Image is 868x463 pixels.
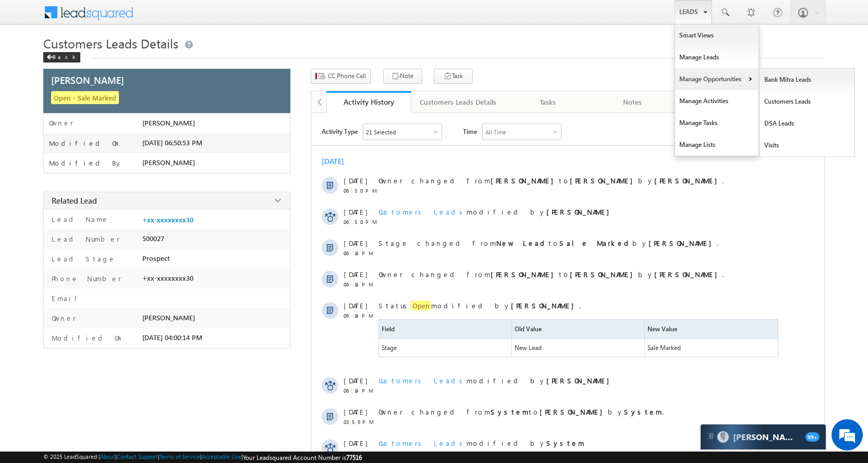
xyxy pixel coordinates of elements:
label: Owner [49,119,74,127]
span: New Lead [515,344,542,352]
span: [DATE] [344,407,367,416]
span: Stage [382,344,397,352]
strong: [PERSON_NAME] [540,407,608,416]
span: New Value [647,325,677,333]
span: 77516 [346,454,362,461]
span: Status modified by . [378,301,581,310]
span: 06:14 PM [344,387,375,394]
div: carter-dragCarter[PERSON_NAME]99+ [700,424,826,450]
button: Note [383,69,422,84]
span: Customers Leads [378,376,467,385]
strong: [PERSON_NAME] [654,176,723,185]
label: Modified On [49,333,124,342]
span: 03:59 PM [344,419,375,425]
span: modified by [378,376,615,385]
span: Time [463,123,477,139]
strong: [PERSON_NAME] [546,207,615,216]
label: Modified On [49,139,121,147]
span: [DATE] [344,270,367,279]
strong: [PERSON_NAME] [570,270,638,279]
span: New Lead [512,339,644,357]
span: Related Lead [52,195,97,206]
strong: System [546,439,584,447]
span: Owner changed from to by . [378,270,724,279]
strong: [PERSON_NAME] [491,176,559,185]
span: [DATE] [344,239,367,247]
strong: [PERSON_NAME] [491,270,559,279]
label: Email [49,294,85,303]
a: Tasks [506,91,591,113]
span: Owner changed from to by . [378,407,664,416]
span: Old Value [512,320,644,338]
span: Open - Sale Marked [51,91,119,104]
label: Owner [49,314,76,322]
span: Prospect [142,254,170,262]
a: Manage Activities [675,90,759,112]
span: Customers Leads [378,207,467,216]
strong: System [491,407,529,416]
span: 06:50 PM [344,187,375,194]
span: [DATE] 04:00:14 PM [142,333,202,342]
a: Bank Mitra Leads [760,69,855,91]
img: d_60004797649_company_0_60004797649 [18,55,44,68]
a: Manage Lists [675,134,759,156]
button: CC Phone Call [311,69,371,84]
div: [DATE] [322,156,356,166]
div: Minimize live chat window [171,5,196,30]
span: 99+ [805,432,820,442]
div: Back [43,52,80,62]
span: Field [379,320,511,338]
a: DSA Leads [760,112,855,134]
strong: System [624,407,662,416]
span: 06:50 PM [344,219,375,225]
a: Visits [760,134,855,156]
strong: [PERSON_NAME] [546,376,615,385]
div: Owner Changed,Status Changed,Stage Changed,Source Changed,Notes & 16 more.. [363,124,442,140]
a: Manage Opportunities [675,68,759,90]
span: Open [411,301,431,310]
span: Field [382,325,395,333]
span: Activity Type [322,123,358,139]
span: [DATE] [344,207,367,216]
span: New Value [645,320,777,338]
label: Lead Number [49,234,120,243]
span: 500027 [142,234,164,243]
span: © 2025 LeadSquared | | | | | [43,453,362,461]
span: Customers Leads Details [43,35,178,52]
div: Customers Leads Details [420,96,496,108]
a: Terms of Service [160,453,200,460]
div: Notes [599,96,666,108]
strong: [PERSON_NAME] [654,270,723,279]
span: CC Phone Call [328,71,366,81]
span: Owner changed from to by . [378,176,724,185]
span: 03:59 PM [344,450,375,456]
span: Customers Leads [378,439,467,447]
strong: [PERSON_NAME] [511,301,579,310]
span: [PERSON_NAME] [51,73,124,86]
a: Manage Tasks [675,112,759,134]
label: Phone Number [49,274,121,283]
span: modified by [378,439,584,447]
div: 21 Selected [366,129,396,135]
label: Lead Name [49,215,109,223]
a: Notes [591,91,676,113]
span: Old Value [515,325,542,333]
button: Task [434,69,473,84]
span: [DATE] [344,439,367,447]
img: carter-drag [707,432,715,440]
a: Smart Views [675,24,759,46]
span: 06:14 PM [344,250,375,256]
span: Sale Marked [645,339,777,357]
a: Acceptable Use [202,453,241,460]
em: Start Chat [142,321,189,335]
div: All Time [485,129,506,135]
a: +xx-xxxxxxxx30 [142,216,193,224]
span: modified by [378,207,615,216]
strong: [PERSON_NAME] [570,176,638,185]
span: [DATE] [344,176,367,185]
span: Your Leadsquared Account Number is [243,454,362,461]
span: [PERSON_NAME] [142,119,195,127]
textarea: Type your message and hit 'Enter' [14,96,190,312]
span: [PERSON_NAME] [142,314,195,322]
